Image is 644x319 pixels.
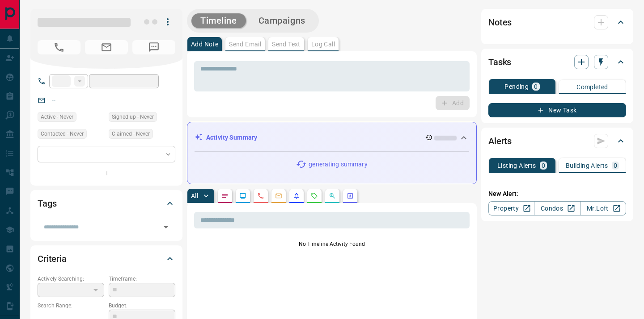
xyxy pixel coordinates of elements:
div: Notes [488,12,626,33]
a: Condos [534,201,580,215]
p: Add Note [191,41,218,47]
a: Mr.Loft [580,201,626,215]
span: Contacted - Never [41,129,84,138]
p: Timeframe: [109,275,175,283]
p: 0 [542,162,545,169]
span: Active - Never [41,112,73,121]
a: -- [52,96,55,104]
h2: Tags [38,196,56,211]
svg: Requests [311,192,318,199]
h2: Notes [488,15,512,29]
span: Signed up - Never [112,112,154,121]
div: Alerts [488,130,626,152]
a: Property [488,201,534,215]
span: No Number [132,40,175,54]
svg: Calls [257,192,264,199]
h2: Criteria [38,252,67,266]
div: Tags [38,193,175,214]
p: 0 [614,162,617,169]
p: Activity Summary [206,133,257,142]
h2: Alerts [488,134,512,148]
p: Actively Searching: [38,275,104,283]
svg: Listing Alerts [293,192,300,199]
p: Completed [576,84,608,90]
div: Criteria [38,248,175,269]
button: Open [160,221,172,233]
svg: Notes [221,192,229,199]
h2: Tasks [488,55,511,69]
span: No Email [85,40,128,54]
p: No Timeline Activity Found [194,240,470,248]
svg: Lead Browsing Activity [239,192,246,199]
button: Campaigns [250,13,314,28]
p: New Alert: [488,189,626,199]
p: Budget: [109,302,175,310]
p: 0 [534,83,538,90]
button: Timeline [191,13,246,28]
p: Listing Alerts [497,162,536,169]
svg: Opportunities [329,192,336,199]
span: No Number [38,40,80,54]
div: Tasks [488,51,626,73]
svg: Emails [275,192,282,199]
svg: Agent Actions [347,192,354,199]
div: Activity Summary [195,129,469,146]
p: generating summary [309,160,367,169]
p: Pending [504,83,529,90]
span: Claimed - Never [112,129,150,138]
p: Search Range: [38,302,104,310]
p: Building Alerts [566,162,608,169]
button: New Task [488,103,626,117]
p: All [191,193,198,199]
